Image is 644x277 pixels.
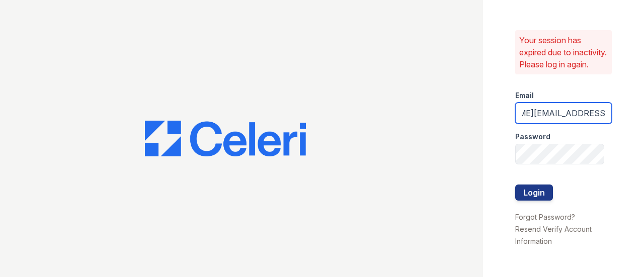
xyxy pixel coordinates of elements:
label: Password [515,132,550,142]
label: Email [515,90,534,101]
img: CE_Logo_Blue-a8612792a0a2168367f1c8372b55b34899dd931a85d93a1a3d3e32e68fde9ad4.png [145,121,306,157]
a: Resend Verify Account Information [515,225,592,245]
p: Your session has expired due to inactivity. Please log in again. [519,34,608,70]
button: Login [515,184,553,201]
a: Forgot Password? [515,213,575,221]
